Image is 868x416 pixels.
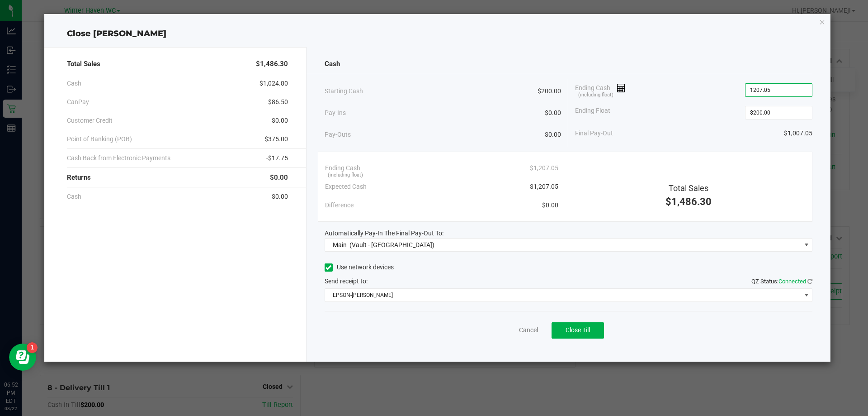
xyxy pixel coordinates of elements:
[270,172,288,183] span: $0.00
[67,97,89,107] span: CanPay
[575,83,626,97] span: Ending Cash
[27,342,38,353] iframe: Resource center unread badge
[9,344,36,371] iframe: Resource center
[325,230,443,237] span: Automatically Pay-In The Final Pay-Out To:
[545,108,561,118] span: $0.00
[665,196,712,207] span: $1,486.30
[784,129,812,138] span: $1,007.05
[325,201,354,210] span: Difference
[575,106,610,120] span: Ending Float
[67,79,81,88] span: Cash
[751,278,812,285] span: QZ Status:
[259,79,288,88] span: $1,024.80
[575,129,613,138] span: Final Pay-Out
[325,289,801,301] span: EPSON-[PERSON_NAME]
[325,86,363,96] span: Starting Cash
[778,278,806,285] span: Connected
[268,97,288,107] span: $86.50
[333,241,347,249] span: Main
[566,326,590,334] span: Close Till
[325,182,367,191] span: Expected Cash
[67,59,100,69] span: Total Sales
[67,192,81,201] span: Cash
[669,183,708,193] span: Total Sales
[530,182,558,191] span: $1,207.05
[552,322,604,339] button: Close Till
[530,163,558,173] span: $1,207.05
[67,153,170,163] span: Cash Back from Electronic Payments
[256,59,288,69] span: $1,486.30
[325,163,360,173] span: Ending Cash
[325,130,351,139] span: Pay-Outs
[325,108,346,118] span: Pay-Ins
[67,116,113,125] span: Customer Credit
[325,277,368,285] span: Send receipt to:
[67,168,288,187] div: Returns
[325,59,340,69] span: Cash
[272,116,288,125] span: $0.00
[578,91,613,99] span: (including float)
[328,172,363,179] span: (including float)
[538,86,561,96] span: $200.00
[266,153,288,163] span: -$17.75
[272,192,288,201] span: $0.00
[542,201,558,210] span: $0.00
[545,130,561,139] span: $0.00
[349,241,434,249] span: (Vault - [GEOGRAPHIC_DATA])
[519,325,538,335] a: Cancel
[44,28,831,40] div: Close [PERSON_NAME]
[325,263,394,272] label: Use network devices
[67,134,132,144] span: Point of Banking (POB)
[264,134,288,144] span: $375.00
